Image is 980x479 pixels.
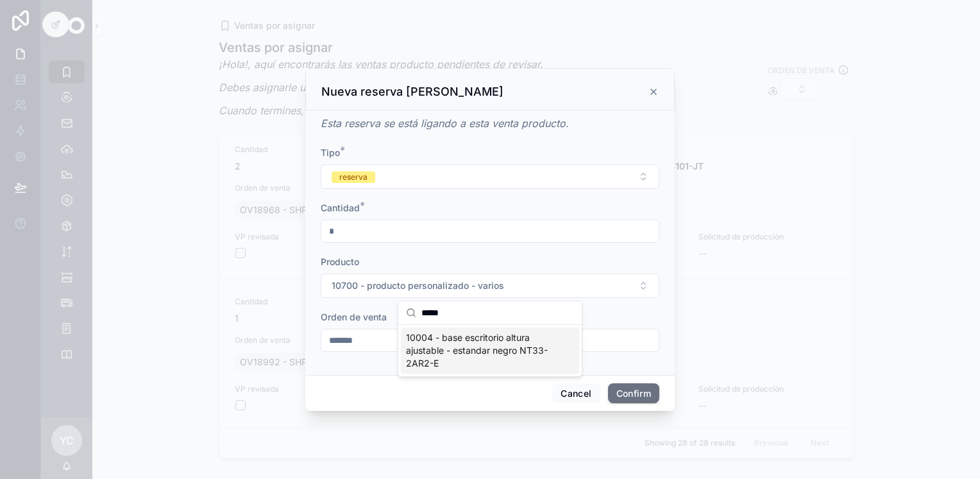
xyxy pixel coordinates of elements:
button: Select Button [321,164,659,189]
span: Producto [321,256,359,267]
span: Tipo [321,147,340,158]
button: Cancel [552,383,600,404]
span: 10700 - producto personalizado - varios [332,279,504,292]
span: Cantidad [321,202,360,213]
div: reserva [339,171,367,183]
button: Select Button [321,274,659,298]
span: 10004 - base escritorio altura ajustable - estandar negro NT33-2AR2-E [406,331,559,370]
em: Esta reserva se está ligando a esta venta producto. [321,117,569,130]
button: Confirm [608,383,659,404]
div: Suggestions [398,325,582,376]
h3: Nueva reserva [PERSON_NAME] [321,84,503,100]
span: Orden de venta [321,311,387,322]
